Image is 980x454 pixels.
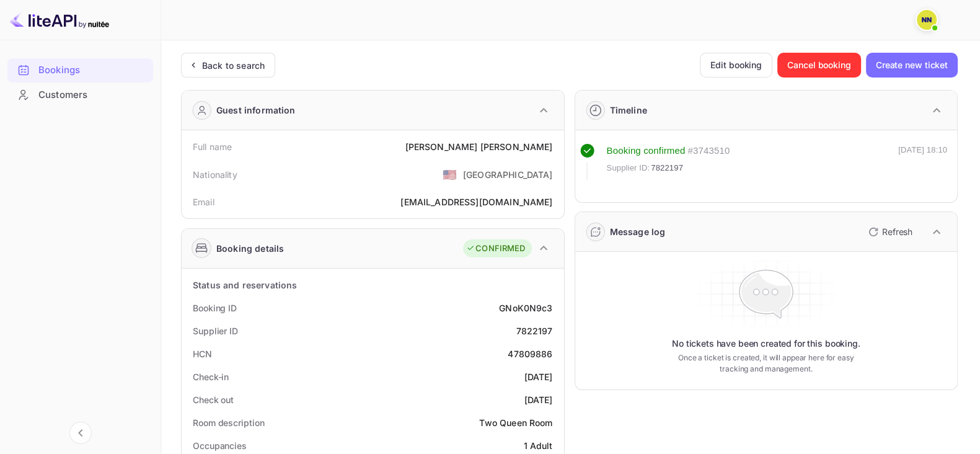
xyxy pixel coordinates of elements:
[193,439,247,452] div: Occupancies
[607,162,650,174] span: Supplier ID:
[193,370,229,383] div: Check-in
[524,370,553,383] div: [DATE]
[664,352,868,375] p: Once a ticket is created, it will appear here for easy tracking and management.
[193,416,264,429] div: Room description
[607,144,686,158] div: Booking confirmed
[672,337,860,350] p: No tickets have been created for this booking.
[202,59,265,72] div: Back to search
[866,53,958,78] button: Create new ticket
[7,58,153,81] a: Bookings
[861,222,917,242] button: Refresh
[10,10,109,30] img: LiteAPI logo
[193,393,234,406] div: Check out
[700,53,772,78] button: Edit booking
[193,195,214,208] div: Email
[193,278,297,292] div: Status and reservations
[610,104,647,117] div: Timeline
[777,53,861,78] button: Cancel booking
[7,58,153,82] div: Bookings
[651,162,683,174] span: 7822197
[405,140,552,153] div: [PERSON_NAME] [PERSON_NAME]
[466,243,525,255] div: CONFIRMED
[38,63,147,78] div: Bookings
[193,168,237,181] div: Nationality
[479,416,552,429] div: Two Queen Room
[193,324,238,337] div: Supplier ID
[216,104,296,117] div: Guest information
[499,301,552,314] div: GNoK0N9c3
[7,83,153,107] div: Customers
[69,422,92,444] button: Collapse navigation
[917,10,937,30] img: N/A N/A
[216,242,284,255] div: Booking details
[463,168,553,181] div: [GEOGRAPHIC_DATA]
[193,301,237,314] div: Booking ID
[508,347,552,360] div: 47809886
[400,195,552,208] div: [EMAIL_ADDRESS][DOMAIN_NAME]
[38,88,147,102] div: Customers
[523,439,552,452] div: 1 Adult
[193,347,212,360] div: HCN
[898,144,947,180] div: [DATE] 18:10
[516,324,552,337] div: 7822197
[524,393,553,406] div: [DATE]
[443,163,457,185] span: United States
[882,225,912,238] p: Refresh
[193,140,232,153] div: Full name
[7,83,153,106] a: Customers
[687,144,730,158] div: # 3743510
[610,225,666,238] div: Message log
